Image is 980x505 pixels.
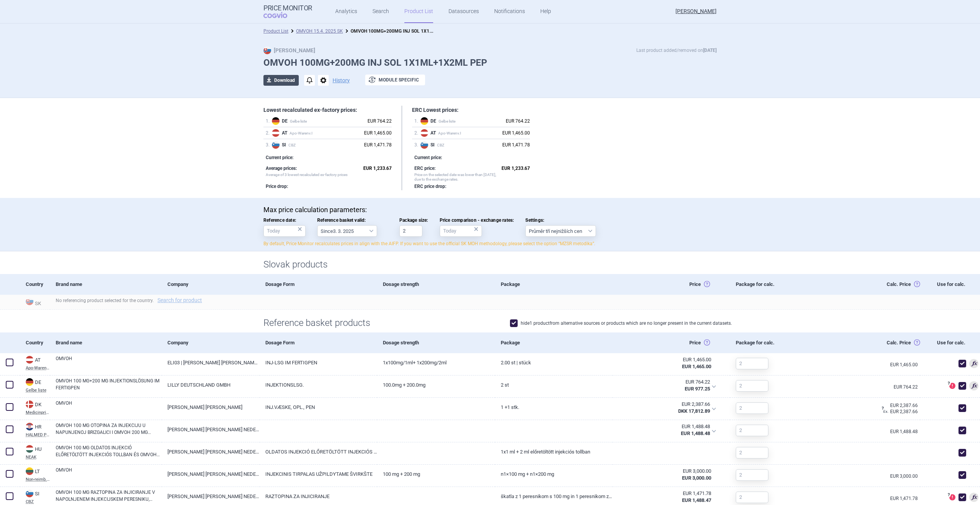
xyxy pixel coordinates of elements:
li: Product List [263,27,288,35]
div: Use for calc. [920,332,969,353]
div: Brand name [50,332,162,353]
span: ? [880,406,885,411]
button: Module specific [365,75,425,85]
div: Package for calc. [730,274,808,295]
div: DK [26,400,50,409]
input: 2 [736,380,768,392]
abbr: Medicinpriser [26,410,50,415]
img: Denmark [26,400,33,408]
span: 1 . [266,117,272,125]
img: Lithuania [26,467,33,475]
div: EUR 2,387.66DKK 17,812.89 [612,398,721,420]
div: EUR 2,387.66 [883,408,920,415]
abbr: NEAK [26,455,50,459]
a: EUR 1,488.48 [890,429,920,434]
div: Brand name [50,274,162,295]
a: 1X100MG/1ML+ 1X200MG/2ML [377,353,495,372]
div: DE [26,378,50,387]
a: Price MonitorCOGVIO [263,4,312,19]
a: EUR 1,465.00 [890,362,920,367]
div: × [474,225,478,233]
img: Slovenia [420,141,428,149]
strong: Price Monitor [263,4,312,12]
input: 2 [736,358,768,369]
strong: EUR 1,488.47 [682,497,711,503]
div: EUR 764.22 [506,117,530,125]
abbr: CBZ [26,500,50,504]
strong: DKK 17,812.89 [678,408,710,414]
div: EUR 3,000.00 [618,468,711,475]
li: OMVOH 100MG+200MG INJ SOL 1X1ML+1X2ML PEP [343,27,435,35]
div: EUR 764.22EUR 977.25 [612,375,721,398]
img: Croatia [26,423,33,430]
abbr: MZSR metodika [618,490,711,504]
div: EUR 1,471.78 [502,141,530,149]
span: Apo-Warenv.I [282,131,360,136]
div: Company [162,274,260,295]
a: 2.00 ST | Stück [495,353,612,372]
strong: AT [282,130,289,136]
a: 100.0mg + 200.0mg [377,375,495,394]
p: Last product added/removed on [636,47,717,54]
span: Used for calculation [969,359,978,368]
abbr: Gelbe liste [26,388,50,392]
img: SK [263,47,271,54]
img: Slovakia [26,297,33,305]
abbr: Apo-Warenv.I [26,366,50,370]
input: 2 [736,469,768,481]
strong: AT [430,130,437,136]
div: Dosage strength [377,332,495,353]
a: OMVOH 100 MG+200 MG INJEKTIONSLÖSUNG IM FERTIGPEN [56,377,162,391]
strong: Price drop: [266,184,288,189]
strong: SI [282,142,288,148]
a: LTLTNon-reimb. list [20,467,50,482]
div: EUR 1,471.78 [618,490,711,497]
button: History [333,78,350,83]
a: [PERSON_NAME] [PERSON_NAME] [162,398,260,417]
span: ? [946,381,951,386]
div: EUR 2,387.66 [618,401,710,408]
a: N1×100 mg + N1×200 mg [495,465,612,483]
img: Germany [26,378,33,386]
span: CBZ [282,143,360,148]
abbr: Nájdená cena bez odpočtu prirážky distribútora [618,423,710,437]
div: HR [26,423,50,431]
div: HU [26,445,50,454]
div: Package [495,332,612,353]
small: Price on the selected date was lower than [DATE], due to the exchange rates. [414,172,498,182]
a: OLDATOS INJEKCIÓ ELŐRETÖLTÖTT INJEKCIÓS TOLLBAN [260,442,377,461]
div: Package [495,274,612,295]
h1: Reference basket products [263,317,717,329]
a: LILLY DEUTSCHLAND GMBH [162,375,260,394]
span: Reference basket valid: [317,218,388,223]
abbr: Nájdená cena bez odpočtu marže distribútora [618,401,710,415]
strong: SI [430,142,436,148]
img: Hungary [26,445,33,453]
span: Settings: [525,218,596,223]
input: 2 [736,425,768,436]
div: Dosage Form [260,332,377,353]
img: Germany [420,117,428,125]
span: ? [946,493,951,497]
span: Ex. [883,409,889,414]
img: Slovenia [272,141,280,149]
div: EUR 1,488.48EUR 1,488.48 [612,420,721,442]
abbr: MZSR metodika (hradené LP na recept) [618,379,710,392]
a: SISICBZ [20,489,50,504]
span: Gelbe liste [430,119,502,124]
a: DKDKMedicinpriser [20,400,50,415]
small: Average of 3 lowest recalculated ex-factory prices [266,172,359,182]
div: Price [612,274,730,295]
span: 2 . [414,129,420,137]
input: 2 [736,492,768,503]
div: EUR 1,465.00 [364,129,392,137]
strong: Current price: [266,155,293,160]
strong: DE [430,118,438,124]
a: [PERSON_NAME] [PERSON_NAME] NEDERLAND B.V. [162,420,260,439]
strong: EUR 1,488.48 [681,430,710,436]
div: Package for calc. [730,332,808,353]
strong: EUR 3,000.00 [682,475,711,481]
div: SI [26,490,50,498]
p: By default, Price Monitor recalculates prices in align with the AIFP. If you want to use the offi... [263,241,717,247]
div: × [298,225,302,233]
